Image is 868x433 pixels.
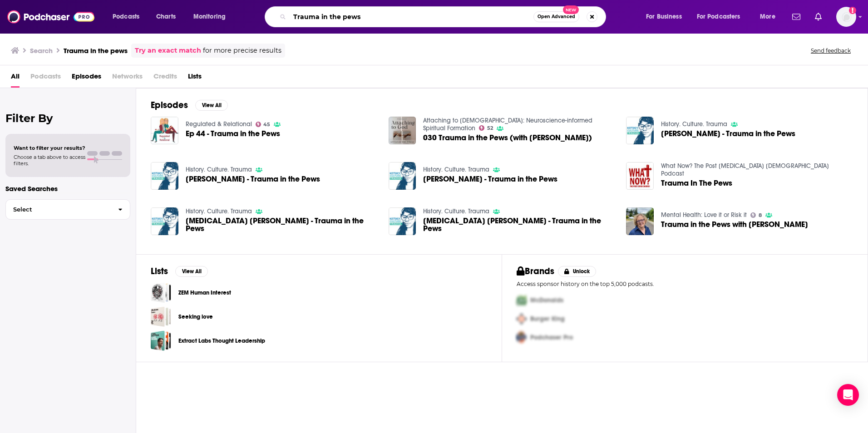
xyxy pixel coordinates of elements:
[5,184,130,193] p: Saved Searches
[186,120,252,128] a: Regulated & Relational
[836,7,856,27] img: User Profile
[836,7,856,27] button: Show profile menu
[151,266,168,277] h2: Lists
[72,69,101,88] a: Episodes
[530,334,573,341] span: Podchaser Pro
[837,384,859,406] div: Open Intercom Messenger
[661,211,747,219] a: Mental Health: Love it or Risk it
[533,11,579,22] button: Open AdvancedNew
[193,10,226,23] span: Monitoring
[423,207,489,215] a: History. Culture. Trauma
[789,9,804,25] a: Show notifications dropdown
[487,126,493,130] span: 52
[517,280,853,287] p: Access sponsor history on the top 5,000 podcasts.
[513,291,530,310] img: First Pro Logo
[178,312,213,322] a: Seeking love
[156,10,176,23] span: Charts
[150,10,181,24] a: Charts
[640,10,693,24] button: open menu
[7,8,94,25] img: Podchaser - Follow, Share and Rate Podcasts
[513,310,530,328] img: Second Pro Logo
[558,266,597,277] button: Unlock
[151,282,171,303] a: ZEM Human Interest
[697,10,740,23] span: For Podcasters
[626,162,654,190] a: Trauma In The Pews
[423,175,557,183] span: [PERSON_NAME] - Trauma in the Pews
[6,207,111,212] span: Select
[186,166,252,173] a: History. Culture. Trauma
[263,123,270,127] span: 45
[661,221,808,228] a: Trauma in the Pews with Dr. Janyne McConnaughey
[661,221,808,228] span: Trauma in the Pews with [PERSON_NAME]
[151,266,208,277] a: ListsView All
[151,162,178,190] a: Janyne McConnaughey - Trauma in the Pews
[273,6,615,27] div: Search podcasts, credits, & more...
[151,330,171,351] a: Extract Labs Thought Leadership
[808,47,853,54] button: Send feedback
[661,120,727,128] a: History. Culture. Trauma
[186,175,320,183] a: Janyne McConnaughey - Trauma in the Pews
[661,162,829,177] a: What Now? The Post Covid Church Podcast
[517,266,554,277] h2: Brands
[64,46,128,55] h3: Trauma in the pews
[389,207,416,235] img: Encore Janyne McConnaughey - Trauma in the Pews
[389,117,416,144] img: 030 Trauma in the Pews (with Janyne McConnaughey)
[661,179,732,187] a: Trauma In The Pews
[186,217,378,232] span: [MEDICAL_DATA] [PERSON_NAME] - Trauma in the Pews
[849,7,856,14] svg: Add a profile image
[30,69,61,88] span: Podcasts
[423,134,592,142] a: 030 Trauma in the Pews (with Janyne McConnaughey)
[151,99,188,111] h2: Episodes
[661,130,795,138] span: [PERSON_NAME] - Trauma in the Pews
[153,69,177,88] span: Credits
[195,100,228,111] button: View All
[14,145,85,151] span: Want to filter your results?
[14,154,85,167] span: Choose a tab above to access filters.
[423,134,592,142] span: 030 Trauma in the Pews (with [PERSON_NAME])
[175,266,208,277] button: View All
[11,69,20,88] a: All
[178,336,265,346] a: Extract Labs Thought Leadership
[151,306,171,327] a: Seeking love
[750,212,762,218] a: 8
[538,15,575,19] span: Open Advanced
[151,117,178,144] img: Ep 44 - Trauma in the Pews
[112,69,143,88] span: Networks
[151,207,178,235] a: Encore Janyne McConnaughey - Trauma in the Pews
[389,162,416,190] img: Janyne McConnaughey - Trauma in the Pews
[626,117,654,144] img: Janyne McConnaughey - Trauma in the Pews
[187,10,237,24] button: open menu
[423,117,592,132] a: Attaching to God: Neuroscience-informed Spiritual Formation
[423,175,557,183] a: Janyne McConnaughey - Trauma in the Pews
[661,130,795,138] a: Janyne McConnaughey - Trauma in the Pews
[188,69,202,88] a: Lists
[186,207,252,215] a: History. Culture. Trauma
[186,217,378,232] a: Encore Janyne McConnaughey - Trauma in the Pews
[186,130,280,138] a: Ep 44 - Trauma in the Pews
[5,199,130,220] button: Select
[759,213,762,217] span: 8
[5,112,130,125] h2: Filter By
[563,5,579,14] span: New
[530,315,565,323] span: Burger King
[754,10,787,24] button: open menu
[626,207,654,235] img: Trauma in the Pews with Dr. Janyne McConnaughey
[836,7,856,27] span: Logged in as smacnaughton
[479,125,493,131] a: 52
[256,122,271,127] a: 45
[203,45,281,56] span: for more precise results
[30,46,53,55] h3: Search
